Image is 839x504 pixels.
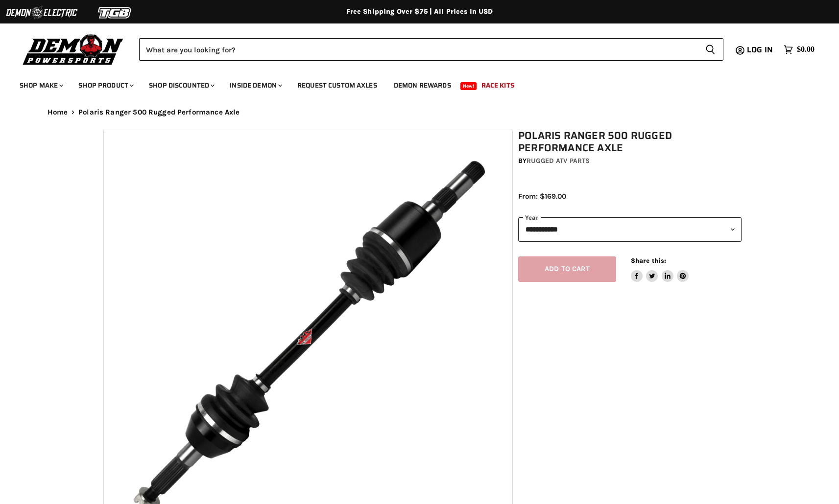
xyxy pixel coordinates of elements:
[518,217,742,241] select: year
[78,3,152,22] img: TGB Logo 2
[743,46,779,54] a: Log in
[631,257,666,264] span: Share this:
[48,108,68,116] a: Home
[518,130,742,154] h1: Polaris Ranger 500 Rugged Performance Axle
[527,157,590,165] a: Rugged ATV Parts
[28,7,812,16] div: Free Shipping Over $75 | All Prices In USD
[222,75,288,95] a: Inside Demon
[28,108,812,116] nav: Breadcrumbs
[12,71,812,95] ul: Main menu
[460,82,477,90] span: New!
[290,75,384,95] a: Request Custom Axles
[747,44,773,56] span: Log in
[71,75,140,95] a: Shop Product
[12,75,69,95] a: Shop Make
[631,256,689,282] aside: Share this:
[797,45,815,54] span: $0.00
[474,75,522,95] a: Race Kits
[779,43,819,57] a: $0.00
[697,38,723,61] button: Search
[78,108,240,116] span: Polaris Ranger 500 Rugged Performance Axle
[386,75,458,95] a: Demon Rewards
[20,32,127,67] img: Demon Powersports
[142,75,220,95] a: Shop Discounted
[139,38,697,61] input: Search
[5,3,78,22] img: Demon Electric Logo 2
[139,38,723,61] form: Product
[518,156,742,166] div: by
[518,192,566,201] span: From: $169.00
